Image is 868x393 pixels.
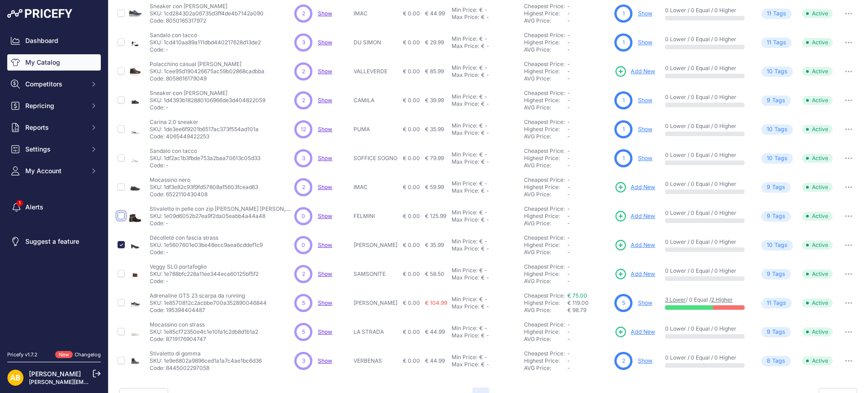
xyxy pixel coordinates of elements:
p: Code: 8050165317972 [150,17,264,24]
p: Code: - [150,249,263,256]
p: Code: 6522110430408 [150,191,258,198]
div: € [479,238,483,245]
a: [PERSON_NAME][EMAIL_ADDRESS][DOMAIN_NAME] [29,379,168,385]
a: Show [638,357,652,364]
button: Reports [7,119,101,136]
p: VALLEVERDE [354,68,400,75]
a: Show [638,10,652,17]
button: Settings [7,141,101,157]
span: € 0.00 [403,10,420,17]
a: Cheapest Price: [524,3,565,9]
a: [PERSON_NAME] [29,370,81,378]
div: Highest Price: [524,68,567,75]
a: Show [318,68,332,75]
a: Show [318,357,332,364]
a: Cheapest Price: [524,234,565,241]
a: Cheapest Price: [524,292,565,299]
p: 0 Lower / 0 Equal / 0 Higher [665,94,749,101]
span: Tag [761,153,793,164]
p: 0 Lower / 0 Equal / 0 Higher [665,180,749,188]
span: Active [802,67,833,76]
p: SKU: 1df3e82c93f9fd57808af5603fcead63 [150,184,258,191]
img: Pricefy Logo [7,9,72,18]
a: Show [318,299,332,306]
span: Settings [25,145,85,154]
a: Show [318,328,332,335]
div: Min Price: [452,35,477,43]
div: € [481,14,485,21]
p: 0 Lower / 0 Equal / 0 Higher [665,209,749,217]
div: Highest Price: [524,213,567,220]
p: Sandalo con tacco [150,147,260,155]
span: - [567,263,570,270]
button: Repricing [7,98,101,114]
div: Min Price: [452,180,477,187]
span: 11 [767,9,771,18]
a: Add New [614,239,655,251]
a: Cheapest Price: [524,147,565,154]
p: Code: - [150,162,260,169]
p: 0 Lower / 0 Equal / 0 Higher [665,267,749,275]
div: - [483,238,487,245]
div: AVG Price: [524,104,567,111]
span: € 35.99 [425,126,444,133]
span: Tag [761,66,793,77]
p: SKU: 1de3ee6f9201b6517ac373f554ad101a [150,126,259,133]
div: - [485,216,489,223]
div: Min Price: [452,64,477,71]
a: Dashboard [7,33,101,49]
span: 0 [302,212,305,220]
span: Active [802,154,833,163]
span: My Account [25,166,85,175]
span: Active [802,183,833,192]
span: 3 [302,154,305,162]
div: € [481,158,485,166]
span: 11 [767,38,771,47]
div: € [479,64,483,71]
span: Active [802,212,833,221]
p: 0 Lower / 0 Equal / 0 Higher [665,36,749,43]
span: - [567,162,570,169]
p: SKU: 1d4393b182880106966de3d404822059 [150,97,265,104]
p: Mocassino nero [150,176,258,184]
nav: Sidebar [7,33,101,340]
p: [PERSON_NAME] [354,241,400,249]
a: Show [638,39,652,46]
div: Min Price: [452,209,477,216]
span: - [567,32,570,38]
p: SKU: 1df2ac1b3fbde753a2baa70613c05d33 [150,155,260,162]
p: FELMINI [354,213,400,220]
span: Show [318,155,332,161]
span: Show [318,241,332,248]
p: 0 Lower / 0 Equal / 0 Higher [665,123,749,130]
a: Cheapest Price: [524,205,565,212]
div: - [485,129,489,137]
span: € 44.99 [425,10,445,17]
span: Tag [761,38,792,48]
a: Add New [614,65,655,78]
span: - [567,118,570,125]
span: s [783,38,786,47]
span: - [567,205,570,212]
div: Max Price: [452,14,479,21]
a: Alerts [7,199,101,215]
span: 10 [767,67,773,76]
a: 2 Higher [711,296,733,303]
div: € [481,43,485,50]
div: - [483,122,487,129]
span: € 79.99 [425,155,444,161]
span: - [567,176,570,183]
span: Show [318,270,332,277]
div: Highest Price: [524,241,567,249]
span: - [567,10,570,17]
p: Sneaker con [PERSON_NAME] [150,3,264,10]
a: Show [638,97,652,104]
span: 9 [767,183,770,192]
div: - [485,245,489,252]
p: Code: - [150,104,265,111]
a: Show [318,10,332,17]
div: - [485,100,489,108]
a: Add New [614,181,655,194]
div: € [481,129,485,137]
